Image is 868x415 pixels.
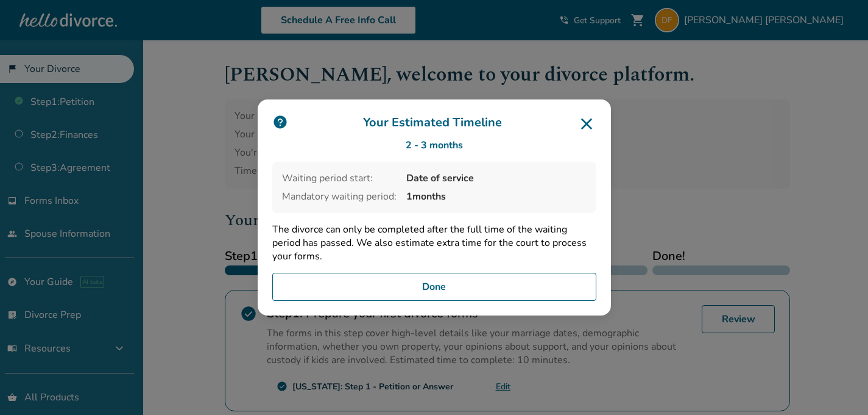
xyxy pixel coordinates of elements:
span: 1 months [406,190,587,203]
span: Date of service [406,171,587,185]
p: The divorce can only be completed after the full time of the waiting period has passed. We also e... [272,223,596,263]
img: icon [272,114,288,130]
div: 2 - 3 months [272,139,596,152]
button: Done [272,273,596,301]
h3: Your Estimated Timeline [272,114,596,134]
iframe: Chat Widget [807,356,868,415]
span: Mandatory waiting period: [282,190,397,203]
span: Waiting period start: [282,171,397,185]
